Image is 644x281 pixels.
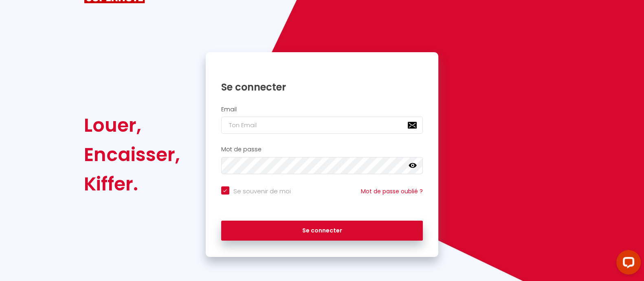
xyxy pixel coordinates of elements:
[84,140,180,169] div: Encaisser,
[221,81,423,93] h1: Se connecter
[610,247,644,281] iframe: LiveChat chat widget
[221,221,423,241] button: Se connecter
[361,187,423,195] a: Mot de passe oublié ?
[221,146,423,153] h2: Mot de passe
[84,111,180,140] div: Louer,
[221,117,423,134] input: Ton Email
[221,106,423,113] h2: Email
[84,169,180,199] div: Kiffer.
